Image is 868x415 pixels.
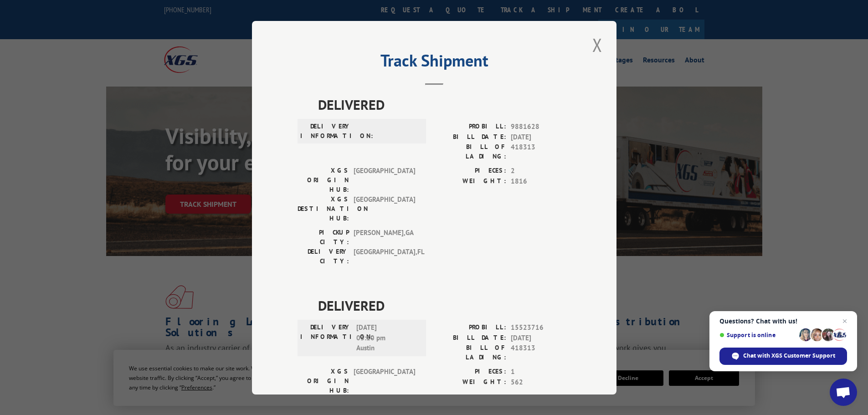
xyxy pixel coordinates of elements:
[300,122,352,141] label: DELIVERY INFORMATION:
[434,142,506,161] label: BILL OF LADING:
[318,94,571,115] span: DELIVERED
[511,122,571,132] span: 9881628
[354,247,415,266] span: [GEOGRAPHIC_DATA] , FL
[354,228,415,247] span: [PERSON_NAME] , GA
[511,132,571,142] span: [DATE]
[434,132,506,142] label: BILL DATE:
[511,142,571,161] span: 418313
[830,379,857,406] a: Open chat
[719,318,847,325] span: Questions? Chat with us!
[511,367,571,377] span: 1
[354,195,415,223] span: [GEOGRAPHIC_DATA]
[434,343,506,362] label: BILL OF LADING:
[354,166,415,195] span: [GEOGRAPHIC_DATA]
[434,333,506,343] label: BILL DATE:
[511,176,571,186] span: 1816
[434,176,506,186] label: WEIGHT:
[743,352,835,360] span: Chat with XGS Customer Support
[719,348,847,365] span: Chat with XGS Customer Support
[511,343,571,362] span: 418313
[434,367,506,377] label: PIECES:
[434,323,506,333] label: PROBILL:
[356,323,418,354] span: [DATE] 03:10 pm Austin
[298,166,349,195] label: XGS ORIGIN HUB:
[434,122,506,132] label: PROBILL:
[318,295,571,316] span: DELIVERED
[300,323,352,354] label: DELIVERY INFORMATION:
[590,32,605,57] button: Close modal
[434,377,506,387] label: WEIGHT:
[298,54,571,72] h2: Track Shipment
[298,367,349,395] label: XGS ORIGIN HUB:
[511,166,571,176] span: 2
[298,247,349,266] label: DELIVERY CITY:
[511,377,571,387] span: 562
[719,332,796,338] span: Support is online
[511,333,571,343] span: [DATE]
[354,367,415,395] span: [GEOGRAPHIC_DATA]
[434,166,506,176] label: PIECES:
[298,195,349,223] label: XGS DESTINATION HUB:
[511,323,571,333] span: 15523716
[298,228,349,247] label: PICKUP CITY:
